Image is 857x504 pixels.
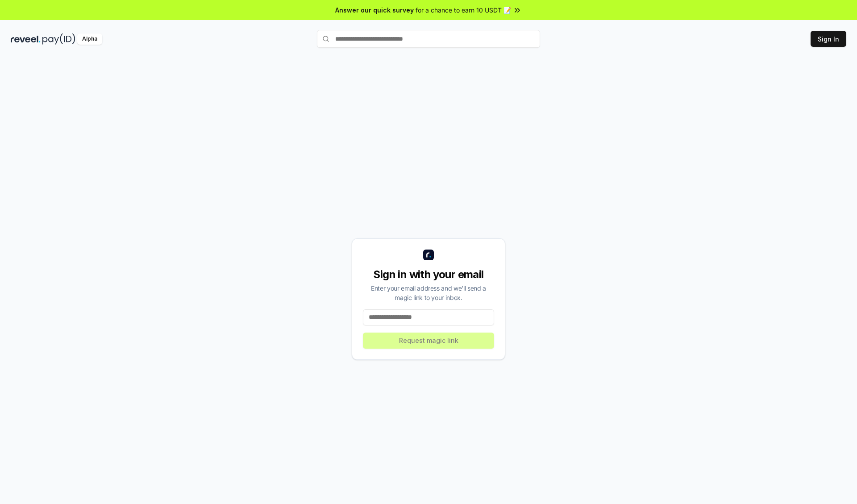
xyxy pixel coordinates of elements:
img: logo_small [423,250,434,260]
div: Sign in with your email [363,267,494,282]
button: Sign In [811,31,846,47]
span: Answer our quick survey [335,5,414,15]
div: Alpha [77,33,102,45]
img: pay_id [42,33,75,45]
div: Enter your email address and we’ll send a magic link to your inbox. [363,283,494,302]
img: reveel_dark [11,33,41,45]
span: for a chance to earn 10 USDT 📝 [416,5,511,15]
